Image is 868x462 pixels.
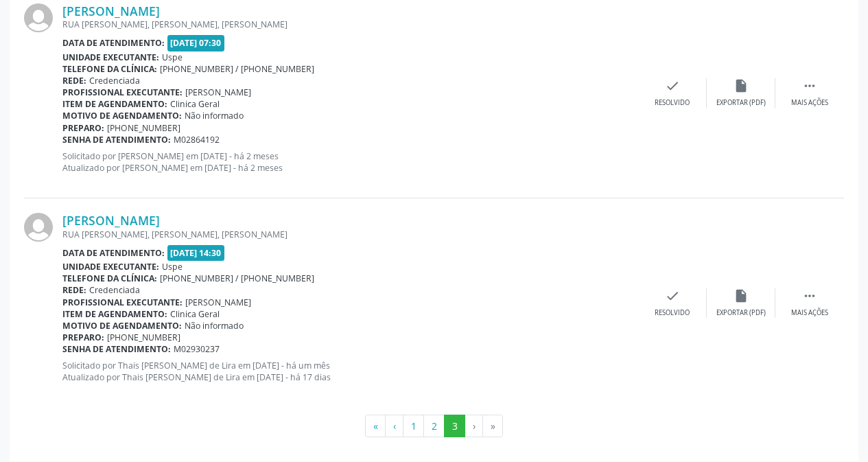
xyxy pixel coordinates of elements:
[734,78,749,93] i: insert_drive_file
[185,320,244,332] span: Não informado
[62,284,86,296] b: Rede:
[385,415,403,438] button: Go to previous page
[62,75,86,86] b: Rede:
[791,98,828,108] div: Mais ações
[174,134,220,146] span: M02864192
[167,245,225,261] span: [DATE] 14:30
[403,415,424,438] button: Go to page 1
[185,110,244,122] span: Não informado
[365,415,386,438] button: Go to first page
[62,308,167,320] b: Item de agendamento:
[802,78,817,93] i: 
[174,343,220,355] span: M02930237
[160,63,314,75] span: [PHONE_NUMBER] / [PHONE_NUMBER]
[62,213,160,228] a: [PERSON_NAME]
[62,51,159,63] b: Unidade executante:
[62,273,157,284] b: Telefone da clínica:
[62,261,159,273] b: Unidade executante:
[62,110,182,122] b: Motivo de agendamento:
[62,134,171,146] b: Senha de atendimento:
[716,308,766,318] div: Exportar (PDF)
[185,86,251,98] span: [PERSON_NAME]
[444,415,465,438] button: Go to page 3
[665,78,680,93] i: check
[62,229,638,240] div: RUA [PERSON_NAME], [PERSON_NAME], [PERSON_NAME]
[167,35,225,51] span: [DATE] 07:30
[107,122,180,134] span: [PHONE_NUMBER]
[62,37,165,49] b: Data de atendimento:
[734,288,749,303] i: insert_drive_file
[423,415,445,438] button: Go to page 2
[62,63,157,75] b: Telefone da clínica:
[162,261,183,273] span: Uspe
[62,122,104,134] b: Preparo:
[655,98,690,108] div: Resolvido
[24,415,844,438] ul: Pagination
[162,51,183,63] span: Uspe
[62,86,183,98] b: Profissional executante:
[89,284,140,296] span: Credenciada
[24,3,53,32] img: img
[62,360,638,383] p: Solicitado por Thais [PERSON_NAME] de Lira em [DATE] - há um mês Atualizado por Thais [PERSON_NAM...
[160,273,314,284] span: [PHONE_NUMBER] / [PHONE_NUMBER]
[655,308,690,318] div: Resolvido
[170,98,220,110] span: Clinica Geral
[802,288,817,303] i: 
[62,332,104,343] b: Preparo:
[185,297,251,308] span: [PERSON_NAME]
[716,98,766,108] div: Exportar (PDF)
[62,297,183,308] b: Profissional executante:
[62,150,638,174] p: Solicitado por [PERSON_NAME] em [DATE] - há 2 meses Atualizado por [PERSON_NAME] em [DATE] - há 2...
[62,19,638,30] div: RUA [PERSON_NAME], [PERSON_NAME], [PERSON_NAME]
[62,320,182,332] b: Motivo de agendamento:
[107,332,180,343] span: [PHONE_NUMBER]
[62,98,167,110] b: Item de agendamento:
[170,308,220,320] span: Clinica Geral
[62,3,160,19] a: [PERSON_NAME]
[791,308,828,318] div: Mais ações
[62,343,171,355] b: Senha de atendimento:
[24,213,53,242] img: img
[62,247,165,259] b: Data de atendimento:
[89,75,140,86] span: Credenciada
[665,288,680,303] i: check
